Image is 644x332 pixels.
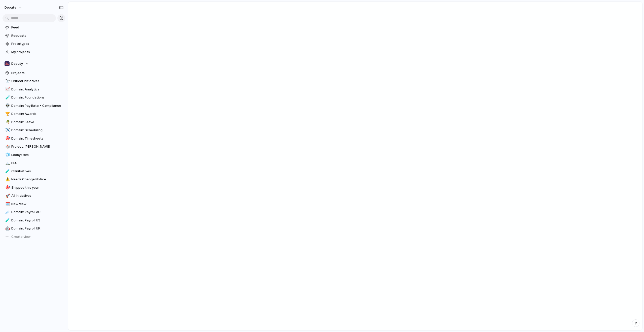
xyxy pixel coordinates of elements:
[3,135,65,142] a: 🎯Domain: Timesheets
[5,193,10,198] button: 🚀
[11,144,64,149] span: Project: [PERSON_NAME]
[3,94,65,101] a: 🧪Domain: Foundations
[11,193,64,198] span: All Initiatives
[3,60,65,68] button: Deputy
[11,79,64,84] span: Critical Initiatives
[5,160,9,166] div: 🏔️
[5,152,10,157] button: 🧊
[11,33,64,38] span: Requests
[5,136,10,141] button: 🎯
[3,200,65,208] a: 🗓️New view
[3,102,65,110] a: 👽Domain: Pay Rate + Compliance
[3,24,65,31] a: Feed
[11,136,64,141] span: Domain: Timesheets
[5,169,10,174] button: 🧪
[3,217,65,224] a: 🧪Domain: Payroll US
[11,25,64,30] span: Feed
[3,48,65,56] a: My projects
[3,143,65,150] a: 🎲Project: [PERSON_NAME]
[3,86,65,93] a: 📈Domain: Analytics
[5,103,9,109] div: 👽
[11,120,64,125] span: Domain: Leave
[11,71,64,76] span: Projects
[3,184,65,191] a: 🎯Shipped this year
[5,193,9,199] div: 🚀
[5,95,9,101] div: 🧪
[11,169,64,174] span: CI Initiatives
[5,127,9,133] div: ✈️
[5,79,10,84] button: 🔭
[11,185,64,190] span: Shipped this year
[11,218,64,223] span: Domain: Payroll US
[11,226,64,231] span: Domain: Payroll UK
[3,77,65,85] a: 🔭Critical Initiatives
[5,111,10,116] button: 🏆
[3,110,65,118] a: 🏆Domain: Awards
[5,226,10,231] button: 🤖
[5,185,9,190] div: 🎯
[5,103,10,108] button: 👽
[3,225,65,232] a: 🤖Domain: Payroll UK
[5,185,10,190] button: 🎯
[5,86,9,92] div: 📈
[3,176,65,183] div: ⚠️Needs Change Notice
[11,41,64,46] span: Prototypes
[11,61,23,66] span: Deputy
[3,151,65,159] a: 🧊Ecosystem
[5,111,9,117] div: 🏆
[11,95,64,100] span: Domain: Foundations
[11,50,64,55] span: My projects
[5,128,10,133] button: ✈️
[5,95,10,100] button: 🧪
[3,233,65,241] button: Create view
[5,144,10,149] button: 🎲
[5,177,10,182] button: ⚠️
[5,120,10,125] button: 🌴
[11,210,64,215] span: Domain: Payroll AU
[5,87,10,92] button: 📈
[11,103,64,108] span: Domain: Pay Rate + Compliance
[5,202,10,207] button: 🗓️
[3,118,65,126] a: 🌴Domain: Leave
[11,234,31,239] span: Create view
[2,4,25,12] button: deputy
[11,152,64,157] span: Ecosystem
[5,168,9,174] div: 🧪
[5,210,10,215] button: ☄️
[11,128,64,133] span: Domain: Scheduling
[3,168,65,175] a: 🧪CI Initiatives
[11,111,64,116] span: Domain: Awards
[5,78,9,84] div: 🔭
[11,177,64,182] span: Needs Change Notice
[3,208,65,216] a: ☄️Domain: Payroll AU
[3,69,65,77] a: Projects
[5,144,9,150] div: 🎲
[5,136,9,141] div: 🎯
[5,226,9,231] div: 🤖
[3,159,65,167] a: 🏔️PLC
[5,5,16,10] span: deputy
[3,192,65,200] div: 🚀All Initiatives
[5,177,9,182] div: ⚠️
[11,160,64,165] span: PLC
[5,201,9,207] div: 🗓️
[11,87,64,92] span: Domain: Analytics
[3,32,65,40] a: Requests
[3,126,65,134] a: ✈️Domain: Scheduling
[5,160,10,165] button: 🏔️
